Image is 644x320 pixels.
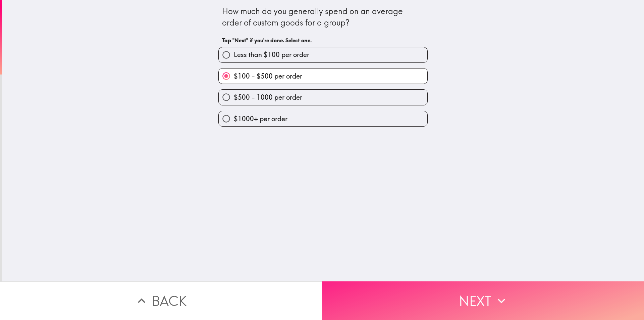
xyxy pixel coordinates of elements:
span: Less than $100 per order [234,50,309,59]
span: $500 - 1000 per order [234,93,302,102]
button: Next [322,281,644,320]
h6: Tap "Next" if you're done. Select one. [222,37,424,44]
div: How much do you generally spend on an average order of custom goods for a group? [222,6,424,28]
span: $100 - $500 per order [234,72,302,81]
button: Less than $100 per order [219,47,427,62]
button: $100 - $500 per order [219,68,427,84]
button: $500 - 1000 per order [219,90,427,105]
button: $1000+ per order [219,111,427,126]
span: $1000+ per order [234,114,287,124]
